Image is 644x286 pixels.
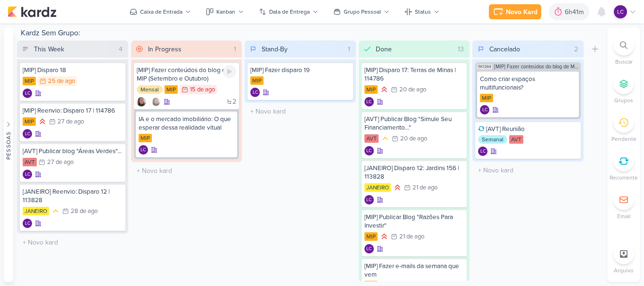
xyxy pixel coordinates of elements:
[23,106,123,115] div: [MIP] Reenvio: Disparo 17 | 114786
[25,172,30,177] p: LC
[474,163,582,177] input: + Novo kard
[570,44,582,54] div: 2
[364,244,374,253] div: Laís Costa
[380,85,389,94] div: Prioridade Alta
[48,78,75,84] div: 25 de ago
[610,173,638,182] p: Recorrente
[250,88,260,97] div: Laís Costa
[364,97,374,106] div: Criador(a): Laís Costa
[364,183,391,192] div: JANEIRO
[614,266,634,275] p: Arquivo
[4,131,13,159] div: Pessoas
[364,146,374,155] div: Laís Costa
[71,208,98,214] div: 28 de ago
[615,57,633,66] p: Buscar
[8,6,57,17] img: kardz.app
[137,85,163,94] div: Mensal
[480,149,486,154] p: LC
[253,90,258,95] p: LC
[364,66,464,83] div: [MIP] Disparo 17: Terras de Minas | 114786
[478,125,578,133] div: [AVT] Reunião
[190,87,215,93] div: 15 de ago
[23,188,123,204] div: [JANEIRO] Reenvio: Disparo 12 | 113828
[494,64,579,69] span: [MIP] Fazer conteúdos do blog de MIP (Setembro e Outubro)
[149,97,161,106] div: Colaboradores: Sharlene Khoury
[489,4,541,19] button: Novo Kard
[399,87,426,93] div: 20 de ago
[364,195,374,204] div: Laís Costa
[400,136,427,142] div: 20 de ago
[366,100,372,105] p: LC
[140,148,146,153] p: LC
[477,64,492,69] span: SK1264
[19,236,126,249] input: + Novo kard
[607,35,640,66] li: Ctrl + F
[480,94,493,102] div: MIP
[380,232,389,241] div: Prioridade Alta
[509,135,523,144] div: AVT
[364,115,464,132] div: [AVT] Publicar Blog "Simule Seu Financiamento..."
[137,97,146,106] img: Sharlene Khoury
[478,147,487,156] div: Criador(a): Laís Costa
[366,247,372,252] p: LC
[366,198,372,203] p: LC
[393,183,402,192] div: Prioridade Alta
[23,117,36,126] div: MIP
[250,88,260,97] div: Criador(a): Laís Costa
[25,91,30,96] p: LC
[23,158,37,166] div: AVT
[478,135,507,144] div: Semanal
[399,234,424,240] div: 21 de ago
[17,27,603,41] div: Kardz Sem Grupo:
[364,195,374,204] div: Criador(a): Laís Costa
[23,129,32,139] div: Criador(a): Laís Costa
[454,44,468,54] div: 13
[23,219,32,228] div: Laís Costa
[617,212,631,221] p: Email
[380,134,390,143] div: Prioridade Média
[137,66,237,83] div: [MIP] Fazer conteúdos do blog de MIP (Setembro e Outubro)
[47,159,74,165] div: 27 de ago
[617,8,624,16] p: LC
[58,119,84,125] div: 27 de ago
[344,44,354,54] div: 1
[250,76,264,85] div: MIP
[364,134,379,143] div: AVT
[139,115,235,132] div: IA e o mercado imobiliário: O que esperar dessa realidade vitual
[364,146,374,155] div: Criador(a): Laís Costa
[364,97,374,106] div: Laís Costa
[413,185,438,191] div: 21 de ago
[232,98,236,105] span: 2
[480,105,489,114] div: Criador(a): Laís Costa
[364,213,464,230] div: [MIP] Publicar Blog "Razões Para Investir"
[364,85,378,94] div: MIP
[23,147,123,155] div: [AVT] Publicar blog "Áreas Verdes"...
[480,75,576,92] div: Como criar espaços multifuncionais?
[223,65,236,78] div: Ligar relógio
[364,262,464,279] div: [MIP] Fazer e-mails da semana que vem
[115,44,126,54] div: 4
[139,145,148,155] div: Laís Costa
[23,170,32,179] div: Criador(a): Laís Costa
[23,170,32,179] div: Laís Costa
[139,134,152,142] div: MIP
[165,85,178,94] div: MIP
[133,164,240,178] input: + Novo kard
[25,221,30,226] p: LC
[23,207,49,215] div: JANEIRO
[25,132,30,137] p: LC
[23,66,123,74] div: [MIP] Disparo 18
[614,96,633,105] p: Grupos
[364,244,374,253] div: Criador(a): Laís Costa
[51,206,60,216] div: Prioridade Média
[482,108,487,113] p: LC
[611,135,636,143] p: Pendente
[38,117,47,126] div: Prioridade Alta
[139,145,148,155] div: Criador(a): Laís Costa
[565,7,586,17] div: 6h41m
[250,66,350,74] div: [MIP] Fazer disparo 19
[480,105,489,114] div: Laís Costa
[478,147,487,156] div: Laís Costa
[506,7,537,17] div: Novo Kard
[23,219,32,228] div: Criador(a): Laís Costa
